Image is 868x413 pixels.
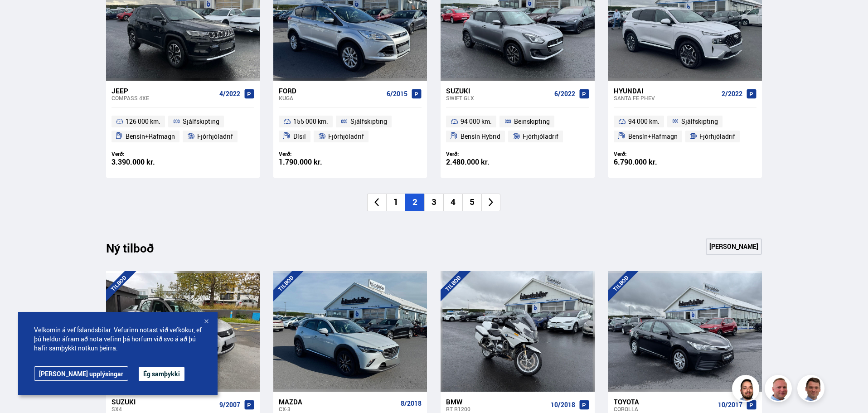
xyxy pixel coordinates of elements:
div: Verð: [446,151,518,157]
li: 4 [443,194,462,211]
span: 94 000 km. [628,116,659,127]
span: 4/2022 [219,90,240,97]
div: Mazda [279,398,397,406]
span: 9/2007 [219,401,240,408]
a: [PERSON_NAME] [706,238,762,255]
li: 2 [405,194,424,211]
div: 6.790.000 kr. [614,158,685,166]
div: Verð: [279,151,350,157]
span: Fjórhjóladrif [197,131,233,142]
button: Opna LiveChat spjallviðmót [7,4,34,31]
span: Sjálfskipting [350,116,387,127]
span: Fjórhjóladrif [328,131,364,142]
span: 126 000 km. [126,116,160,127]
li: 3 [424,194,443,211]
span: Bensín+Rafmagn [628,131,678,142]
div: Corolla [614,406,714,412]
img: siFngHWaQ9KaOqBr.png [766,376,793,403]
span: Bensín Hybrid [461,131,500,142]
div: BMW [446,398,547,406]
div: 3.390.000 kr. [112,158,183,166]
div: 2.480.000 kr. [446,158,518,166]
img: FbJEzSuNWCJXmdc-.webp [799,376,826,403]
div: Jeep [112,87,216,95]
div: RT R1200 [446,406,547,412]
li: 1 [386,194,405,211]
img: nhp88E3Fdnt1Opn2.png [733,376,761,403]
a: Suzuki Swift GLX 6/2022 94 000 km. Beinskipting Bensín Hybrid Fjórhjóladrif Verð: 2.480.000 kr. [441,81,594,178]
a: Ford Kuga 6/2015 155 000 km. Sjálfskipting Dísil Fjórhjóladrif Verð: 1.790.000 kr. [273,81,427,178]
div: Verð: [112,151,183,157]
a: Jeep Compass 4XE 4/2022 126 000 km. Sjálfskipting Bensín+Rafmagn Fjórhjóladrif Verð: 3.390.000 kr. [106,81,260,178]
div: Ný tilboð [106,241,170,260]
span: 8/2018 [401,400,422,407]
div: Santa Fe PHEV [614,95,718,101]
div: Kuga [279,95,383,101]
a: Hyundai Santa Fe PHEV 2/2022 94 000 km. Sjálfskipting Bensín+Rafmagn Fjórhjóladrif Verð: 6.790.00... [608,81,762,178]
span: Fjórhjóladrif [523,131,558,142]
div: Suzuki [112,398,216,406]
div: Compass 4XE [112,95,216,101]
div: Hyundai [614,87,718,95]
div: Ford [279,87,383,95]
div: 1.790.000 kr. [279,158,350,166]
span: Sjálfskipting [681,116,718,127]
div: Swift GLX [446,95,550,101]
div: SX4 [112,406,216,412]
span: 10/2017 [718,401,742,408]
div: Suzuki [446,87,550,95]
a: [PERSON_NAME] upplýsingar [34,366,128,381]
li: 5 [462,194,481,211]
span: 2/2022 [722,90,742,97]
span: 155 000 km. [293,116,328,127]
button: Ég samþykki [139,367,184,381]
span: 6/2015 [387,90,407,97]
span: Fjórhjóladrif [699,131,735,142]
span: Bensín+Rafmagn [126,131,175,142]
span: 94 000 km. [461,116,492,127]
div: Verð: [614,151,685,157]
div: Toyota [614,398,714,406]
span: Sjálfskipting [183,116,219,127]
span: 6/2022 [554,90,575,97]
span: Beinskipting [514,116,550,127]
div: CX-3 [279,406,397,412]
span: 10/2018 [551,401,575,408]
span: Dísil [293,131,306,142]
span: Velkomin á vef Íslandsbílar. Vefurinn notast við vefkökur, ef þú heldur áfram að nota vefinn þá h... [34,326,202,353]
